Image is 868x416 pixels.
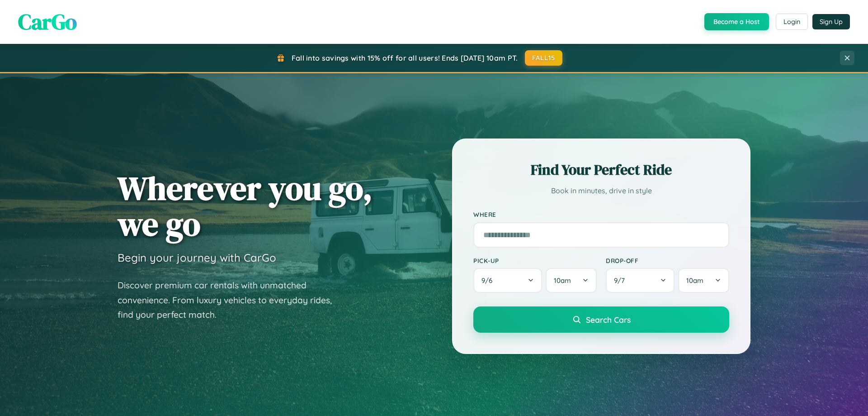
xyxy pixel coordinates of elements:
[678,268,729,293] button: 10am
[614,276,629,285] span: 9 / 7
[686,276,703,285] span: 10am
[586,315,631,325] span: Search Cars
[812,14,850,29] button: Sign Up
[18,7,77,37] span: CarGo
[554,276,571,285] span: 10am
[118,170,373,242] h1: Wherever you go, we go
[525,50,563,66] button: FALL15
[473,184,729,197] p: Book in minutes, drive in style
[704,13,769,30] button: Become a Host
[473,257,597,264] label: Pick-up
[473,268,542,293] button: 9/6
[473,211,729,219] label: Where
[776,14,808,30] button: Login
[473,160,729,180] h2: Find Your Perfect Ride
[292,53,518,62] span: Fall into savings with 15% off for all users! Ends [DATE] 10am PT.
[546,268,597,293] button: 10am
[118,278,344,322] p: Discover premium car rentals with unmatched convenience. From luxury vehicles to everyday rides, ...
[118,251,276,264] h3: Begin your journey with CarGo
[473,306,729,333] button: Search Cars
[606,268,675,293] button: 9/7
[606,257,729,264] label: Drop-off
[481,276,497,285] span: 9 / 6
